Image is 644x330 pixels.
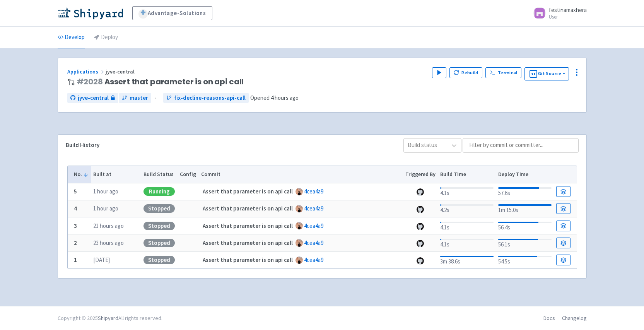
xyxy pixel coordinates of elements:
[556,221,570,231] a: Build Details
[440,237,493,249] div: 4.1s
[304,256,323,263] a: 4cea4a9
[304,239,323,246] a: 4cea4a9
[498,220,551,232] div: 56.4s
[58,7,123,19] img: Shipyard logo
[403,166,438,183] th: Triggered By
[77,77,244,86] span: Assert that parameter is on api call
[556,203,570,214] a: Build Details
[556,238,570,248] a: Build Details
[91,166,141,183] th: Built at
[271,94,299,101] time: 4 hours ago
[543,315,555,321] a: Docs
[74,239,77,246] b: 2
[132,6,212,20] a: Advantage-Solutions
[498,237,551,249] div: 56.1s
[438,166,496,183] th: Build Time
[78,94,109,103] span: jyve-central
[432,67,446,78] button: Play
[93,222,124,229] time: 21 hours ago
[141,166,178,183] th: Build Status
[440,220,493,232] div: 4.1s
[130,94,148,103] span: master
[203,222,293,229] strong: Assert that parameter is on api call
[119,93,151,103] a: master
[498,254,551,266] div: 54.5s
[143,187,175,196] div: Running
[143,204,175,213] div: Stopped
[93,205,118,212] time: 1 hour ago
[67,93,118,103] a: jyve-central
[67,68,106,75] a: Applications
[304,205,323,212] a: 4cea4a9
[74,188,77,195] b: 5
[93,188,118,195] time: 1 hour ago
[304,188,323,195] a: 4cea4a9
[154,94,160,103] span: ←
[549,6,587,14] span: festinamaxhera
[93,239,124,246] time: 23 hours ago
[203,205,293,212] strong: Assert that parameter is on api call
[496,166,554,183] th: Deploy Time
[556,255,570,265] a: Build Details
[66,141,391,150] div: Build History
[94,27,118,48] a: Deploy
[203,239,293,246] strong: Assert that parameter is on api call
[58,27,85,48] a: Develop
[143,222,175,230] div: Stopped
[524,67,569,80] button: Git Source
[143,256,175,264] div: Stopped
[562,315,587,321] a: Changelog
[549,14,587,19] small: User
[93,256,110,263] time: [DATE]
[498,186,551,198] div: 57.6s
[74,256,77,263] b: 1
[163,93,249,103] a: fix-decline-reasons-api-call
[106,68,136,75] span: jyve-central
[556,186,570,197] a: Build Details
[463,138,579,153] input: Filter by commit or committer...
[178,166,199,183] th: Config
[77,76,103,87] a: #2028
[74,205,77,212] b: 4
[143,239,175,247] div: Stopped
[440,254,493,266] div: 3m 38.6s
[203,188,293,195] strong: Assert that parameter is on api call
[440,186,493,198] div: 4.1s
[529,7,587,19] a: festinamaxhera User
[74,222,77,229] b: 3
[198,166,403,183] th: Commit
[440,203,493,215] div: 4.2s
[304,222,323,229] a: 4cea4a9
[485,67,521,78] a: Terminal
[449,67,483,78] button: Rebuild
[98,315,118,321] a: Shipyard
[203,256,293,263] strong: Assert that parameter is on api call
[174,94,246,103] span: fix-decline-reasons-api-call
[498,203,551,215] div: 1m 15.0s
[74,170,89,178] button: No.
[250,94,299,101] span: Opened
[58,314,162,322] div: Copyright © 2025 All rights reserved.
